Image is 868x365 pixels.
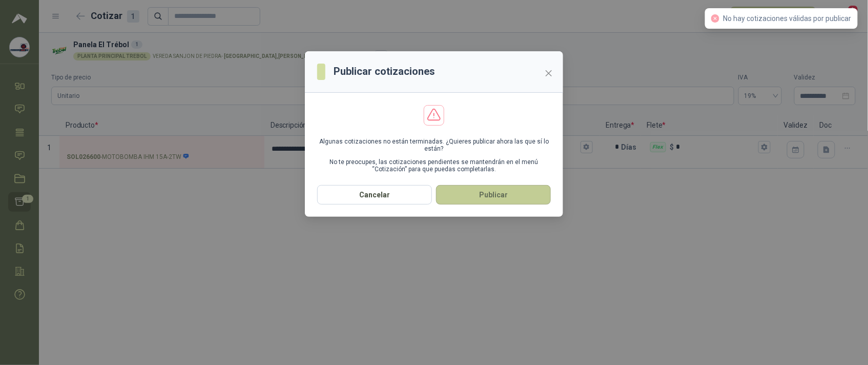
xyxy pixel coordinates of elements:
span: close [545,69,553,77]
p: Algunas cotizaciones no están terminadas. ¿Quieres publicar ahora las que sí lo están? [317,138,551,152]
button: Close [541,65,557,82]
button: Publicar [436,185,551,205]
button: Cancelar [317,185,432,205]
h3: Publicar cotizaciones [334,64,435,79]
p: No te preocupes, las cotizaciones pendientes se mantendrán en el menú “Cotización” para que pueda... [317,158,551,173]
